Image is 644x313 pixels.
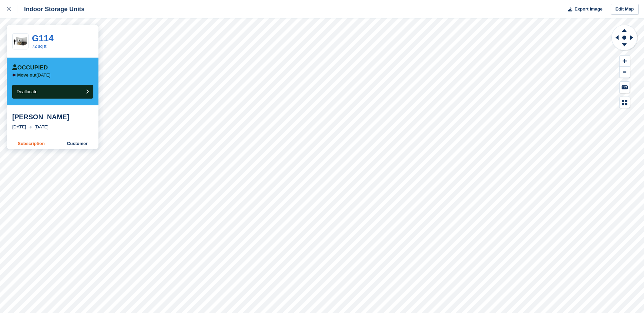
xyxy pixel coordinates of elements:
[12,64,48,71] div: Occupied
[7,138,56,149] a: Subscription
[620,67,630,78] button: Zoom Out
[620,56,630,67] button: Zoom In
[611,4,639,15] a: Edit Map
[32,44,47,49] a: 72 sq ft
[17,72,37,78] span: Move out
[17,89,37,94] span: Deallocate
[13,36,28,47] img: 75-sqft-unit.jpg
[35,124,49,130] div: [DATE]
[12,113,93,121] div: [PERSON_NAME]
[620,82,630,93] button: Keyboard Shortcuts
[12,85,93,99] button: Deallocate
[574,6,602,13] span: Export Image
[12,124,26,130] div: [DATE]
[18,5,85,13] div: Indoor Storage Units
[56,138,98,149] a: Customer
[32,33,54,43] a: G114
[17,72,51,78] p: [DATE]
[29,126,32,128] img: arrow-right-light-icn-cde0832a797a2874e46488d9cf13f60e5c3a73dbe684e267c42b8395dfbc2abf.svg
[564,4,603,15] button: Export Image
[620,97,630,108] button: Map Legend
[12,73,16,77] img: arrow-left-icn-90495f2de72eb5bd0bd1c3c35deca35cc13f817d75bef06ecd7c0b315636ce7e.svg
